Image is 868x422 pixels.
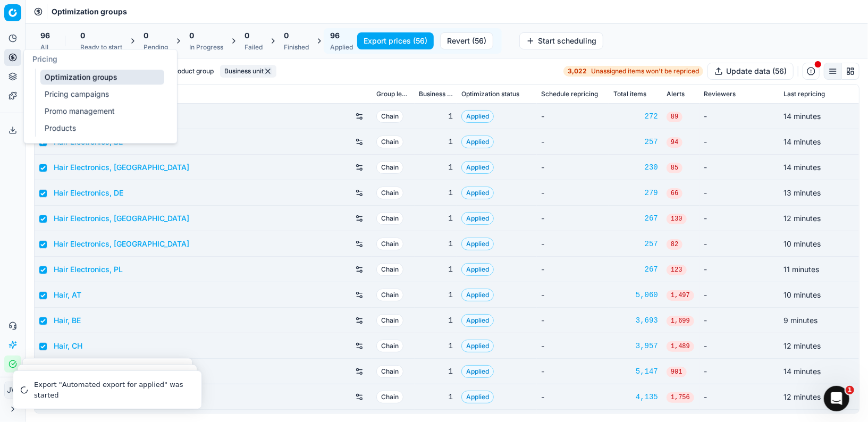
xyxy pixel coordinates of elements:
span: Applied [461,161,494,174]
div: In Progress [189,43,223,52]
div: 1 [419,264,453,275]
td: - [700,359,779,384]
span: Optimization status [461,90,519,98]
td: - [700,384,779,410]
button: Start scheduling [519,32,603,49]
nav: breadcrumb [52,6,127,17]
button: Update data (56) [707,63,794,80]
div: 3,693 [613,315,658,326]
td: - [537,359,609,384]
a: Hair Electronics, PL [54,264,123,275]
span: Applied [461,365,494,378]
span: Applied [461,136,494,148]
td: - [700,155,779,180]
td: - [700,129,779,155]
span: Applied [461,391,494,403]
a: 267 [613,264,658,275]
span: Pricing [32,54,57,63]
td: - [700,231,779,257]
a: 279 [613,188,658,198]
div: 1 [419,162,453,173]
span: 66 [667,188,682,199]
a: 267 [613,213,658,224]
div: 1 [419,239,453,249]
a: 272 [613,111,658,122]
span: 0 [189,30,194,41]
td: - [537,231,609,257]
button: Revert (56) [440,32,493,49]
span: Applied [461,340,494,352]
span: 123 [667,265,687,275]
a: Promo management [40,104,164,119]
span: 0 [284,30,289,41]
span: 12 minutes [783,392,821,401]
div: Finished [284,43,309,52]
td: - [700,308,779,333]
span: Total items [613,90,646,98]
span: Schedule repricing [541,90,598,98]
div: 1 [419,315,453,326]
td: - [537,257,609,282]
iframe: Intercom live chat [824,386,849,411]
td: - [537,206,609,231]
div: Failed [245,43,263,52]
td: - [537,180,609,206]
span: 96 [40,30,50,41]
a: 257 [613,239,658,249]
span: 14 minutes [783,137,821,146]
td: - [537,384,609,410]
a: 3,022Unassigned items won't be repriced [563,66,703,77]
span: 89 [667,112,682,122]
span: Chain [376,238,403,250]
span: 82 [667,239,682,250]
div: All [40,43,50,52]
span: 901 [667,367,687,377]
button: Product group [166,65,218,78]
span: 10 minutes [783,239,821,248]
span: Last repricing [783,90,825,98]
div: 1 [419,290,453,300]
span: Optimization groups [52,6,127,17]
button: Business unit [220,65,276,78]
td: - [700,104,779,129]
span: 0 [144,30,148,41]
span: Chain [376,136,403,148]
span: Applied [461,314,494,327]
div: Applied [330,43,353,52]
a: 5,147 [613,366,658,377]
a: Hair Electronics, DE [54,188,123,198]
span: Chain [376,263,403,276]
span: Applied [461,110,494,123]
td: - [537,333,609,359]
span: 12 minutes [783,214,821,223]
td: - [537,282,609,308]
span: Group level [376,90,410,98]
a: Products [40,121,164,136]
span: Reviewers [704,90,736,98]
span: JW [5,382,21,398]
td: - [537,308,609,333]
a: Optimization groups [40,70,164,85]
span: 1,497 [667,290,694,301]
td: - [537,129,609,155]
div: Pending [144,43,168,52]
span: 96 [330,30,340,41]
div: Ready to start [80,43,122,52]
span: 9 minutes [783,316,818,325]
span: Business unit [419,90,453,98]
span: Chain [376,365,403,378]
a: 3,957 [613,341,658,351]
div: 1 [419,366,453,377]
button: Export prices (56) [357,32,434,49]
a: 5,060 [613,290,658,300]
a: Hair Electronics, [GEOGRAPHIC_DATA] [54,162,189,173]
a: Hair, BE [54,315,81,326]
span: Chain [376,314,403,327]
a: Pricing campaigns [40,87,164,102]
